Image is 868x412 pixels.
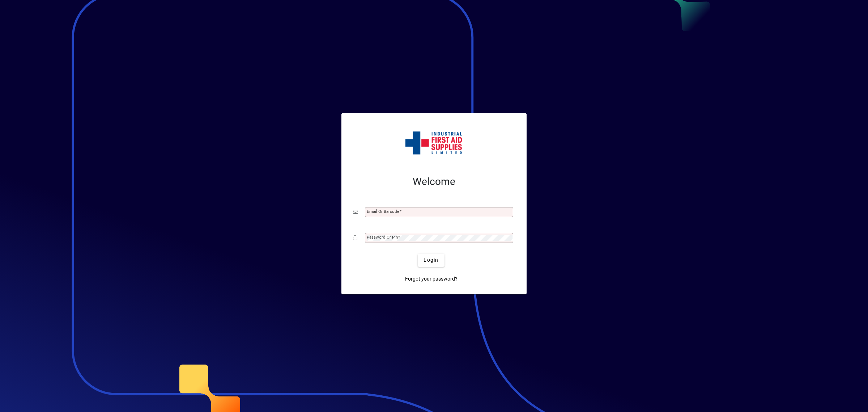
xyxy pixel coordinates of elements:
span: Forgot your password? [405,275,458,283]
a: Forgot your password? [402,273,460,286]
button: Login [418,254,444,267]
mat-label: Password or Pin [367,235,398,240]
span: Login [424,256,438,264]
mat-label: Email or Barcode [367,209,399,214]
h2: Welcome [353,176,515,188]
